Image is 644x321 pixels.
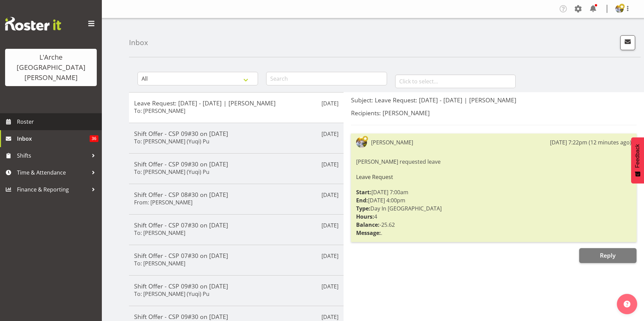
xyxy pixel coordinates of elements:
img: aizza-garduque4b89473dfc6c768e6a566f2329987521.png [615,5,624,13]
h5: Shift Offer - CSP 07#30 on [DATE] [134,221,338,229]
span: Time & Attendance [17,167,88,178]
img: help-xxl-2.png [624,301,630,307]
strong: Start: [356,188,371,196]
button: Feedback - Show survey [631,137,644,183]
div: [PERSON_NAME] [371,138,413,146]
span: Inbox [17,134,90,144]
strong: Hours: [356,213,374,220]
h5: Shift Offer - CSP 09#30 on [DATE] [134,313,338,320]
strong: Balance: [356,221,380,228]
h6: Leave Request [356,174,631,180]
h4: Inbox [129,39,148,46]
span: Finance & Reporting [17,184,88,195]
p: [DATE] [321,221,338,229]
div: [DATE] 7:22pm (12 minutes ago) [550,138,631,146]
h5: Subject: Leave Request: [DATE] - [DATE] | [PERSON_NAME] [351,96,637,104]
h5: Shift Offer - CSP 09#30 on [DATE] [134,160,338,168]
p: [DATE] [321,130,338,138]
p: [DATE] [321,252,338,260]
span: Roster [17,117,98,127]
img: aizza-garduque4b89473dfc6c768e6a566f2329987521.png [356,137,367,148]
div: [PERSON_NAME] requested leave [DATE] 7:00am [DATE] 4:00pm Day In [GEOGRAPHIC_DATA] 4 -25.62 . [356,156,631,239]
h5: Shift Offer - CSP 08#30 on [DATE] [134,191,338,198]
div: L'Arche [GEOGRAPHIC_DATA][PERSON_NAME] [12,52,90,83]
button: Reply [579,248,637,263]
h5: Shift Offer - CSP 09#30 on [DATE] [134,282,338,290]
p: [DATE] [321,313,338,321]
h6: To: [PERSON_NAME] (Yuqi) Pu [134,290,209,297]
p: [DATE] [321,191,338,199]
p: [DATE] [321,160,338,168]
span: 36 [90,135,98,142]
img: Rosterit website logo [5,17,61,31]
h5: Shift Offer - CSP 07#30 on [DATE] [134,252,338,259]
h5: Leave Request: [DATE] - [DATE] | [PERSON_NAME] [134,99,338,107]
span: Reply [600,251,615,259]
input: Search [266,72,387,85]
strong: End: [356,197,368,204]
span: Feedback [634,144,641,168]
input: Click to select... [395,75,516,88]
p: [DATE] [321,282,338,290]
strong: Message: [356,229,381,237]
h6: To: [PERSON_NAME] (Yuqi) Pu [134,168,209,175]
h6: To: [PERSON_NAME] (Yuqi) Pu [134,138,209,145]
h6: From: [PERSON_NAME] [134,199,192,206]
h5: Shift Offer - CSP 09#30 on [DATE] [134,130,338,137]
strong: Type: [356,205,370,212]
h5: Recipients: [PERSON_NAME] [351,109,637,117]
h6: To: [PERSON_NAME] [134,229,185,236]
h6: To: [PERSON_NAME] [134,107,185,114]
span: Shifts [17,151,88,161]
h6: To: [PERSON_NAME] [134,260,185,267]
p: [DATE] [321,99,338,107]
